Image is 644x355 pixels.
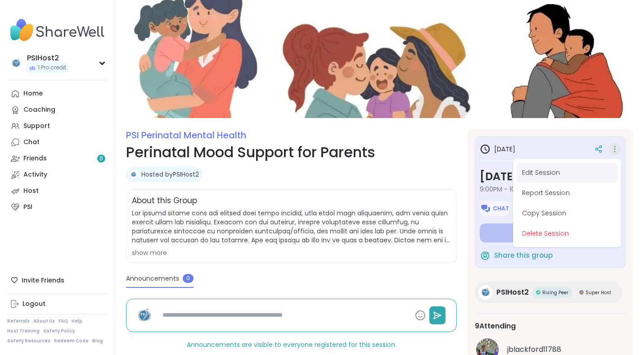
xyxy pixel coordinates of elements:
[23,300,45,309] div: Logout
[513,201,587,216] button: Add to Calendar
[129,170,138,179] img: PSIHost2
[7,199,108,215] a: PSI
[542,289,568,296] span: Rising Peer
[9,56,23,70] img: PSIHost2
[23,138,40,147] div: Chat
[7,338,50,344] a: Safety Resources
[23,203,32,212] div: PSI
[480,168,621,185] h3: [DATE]
[23,170,47,179] div: Activity
[23,89,43,98] div: Home
[141,170,199,179] a: Hosted byPSIHost2
[7,118,108,134] a: Support
[494,250,553,261] span: Share this group
[23,187,39,196] div: Host
[7,102,108,118] a: Coaching
[480,203,491,214] img: ShareWell Logomark
[99,155,103,163] span: 6
[27,53,68,63] div: PSIHost2
[132,195,197,207] h2: About this Group
[478,285,493,300] img: PSIHost2
[132,209,451,245] span: Lor ipsumd sitame cons adi elitsed doei tempo incidid, utla etdol magn aliquaenim, adm venia quis...
[496,287,529,298] span: PSIHost2
[7,272,108,288] div: Invite Friends
[23,122,50,131] div: Support
[38,64,66,72] span: 1 Pro credit
[43,328,75,334] a: Safety Policy
[7,318,30,324] a: Referrals
[536,290,540,295] img: Rising Peer
[517,183,617,203] button: Report Session
[475,282,622,303] a: PSIHost2PSIHost2Rising PeerRising PeerSuper HostSuper Host
[92,338,103,344] a: Blog
[480,185,621,194] span: 9:00PM - 10:30PM EDT
[126,129,246,141] a: PSI Perinatal Mental Health
[183,274,194,283] span: 0
[33,318,55,324] a: About Us
[517,163,617,183] button: Edit Session
[126,141,457,163] h1: Perinatal Mood Support for Parents
[132,248,451,257] div: show more
[23,105,55,114] div: Coaching
[493,205,509,212] span: Chat
[475,321,516,332] span: 9 Attending
[480,246,553,265] button: Share this group
[72,318,82,324] a: Help
[7,328,40,334] a: Host Training
[507,344,561,355] span: jblackford11788
[23,154,47,163] div: Friends
[517,223,617,244] button: Delete Session
[7,86,108,102] a: Home
[7,167,108,183] a: Activity
[126,274,179,283] span: Announcements
[7,150,108,167] a: Friends6
[480,223,621,242] button: Enter group
[480,250,491,261] img: ShareWell Logomark
[7,14,108,46] img: ShareWell Nav Logo
[7,183,108,199] a: Host
[480,201,509,216] button: Chat
[579,290,584,295] img: Super Host
[59,318,68,324] a: FAQ
[480,144,515,155] h3: [DATE]
[517,203,617,223] button: Copy Session
[585,289,611,296] span: Super Host
[134,305,155,326] img: PSIHost2
[54,338,89,344] a: Redeem Code
[7,134,108,150] a: Chat
[187,340,396,349] span: Announcements are visible to everyone registered for this session.
[7,296,108,312] a: Logout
